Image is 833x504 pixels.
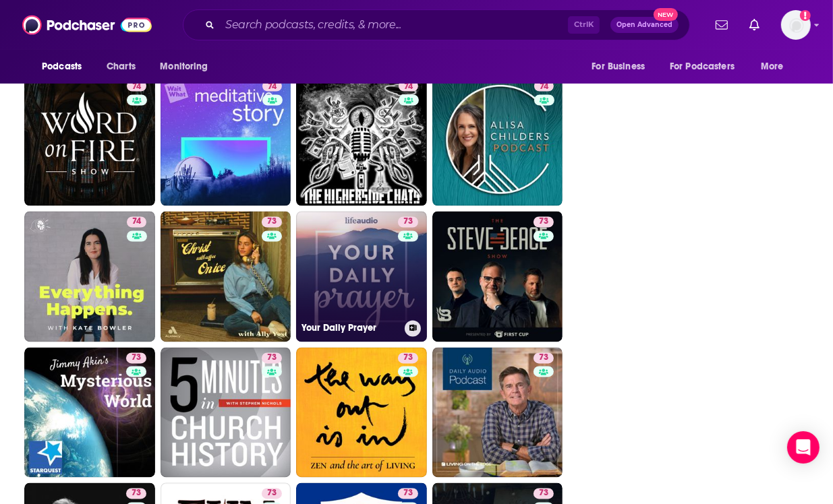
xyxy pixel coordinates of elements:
a: 74 [534,81,554,92]
button: open menu [150,54,225,80]
a: 73 [126,353,146,364]
div: Open Intercom Messenger [787,431,820,464]
input: Search podcasts, credits, & more... [220,14,568,36]
span: Monitoring [160,57,208,76]
span: 73 [539,487,548,501]
a: 74 [161,75,291,206]
button: Show profile menu [781,10,811,40]
a: Show notifications dropdown [710,13,733,36]
a: 73 [296,348,427,478]
a: 73 [126,489,146,499]
span: 74 [132,80,141,94]
button: open menu [751,54,801,80]
img: User Profile [781,10,811,40]
a: 73 [161,348,291,478]
a: 74 [127,81,146,92]
a: 73 [262,217,282,228]
svg: Add a profile image [800,10,811,21]
span: Podcasts [42,57,82,76]
span: Charts [107,57,136,76]
span: 73 [403,487,413,501]
img: Podchaser - Follow, Share and Rate Podcasts [22,12,152,38]
span: 73 [403,352,413,365]
span: 73 [539,216,548,229]
button: open menu [661,54,754,80]
a: 74 [296,75,427,206]
a: 74 [399,81,418,92]
a: 74 [24,75,155,206]
span: 73 [132,487,141,501]
a: 73 [398,489,418,499]
span: 74 [540,80,548,94]
span: More [761,57,784,76]
span: Ctrl K [568,16,600,34]
a: 74 [127,217,146,228]
a: 74 [432,75,563,206]
a: Charts [98,54,144,80]
a: 73Your Daily Prayer [296,212,427,342]
span: 73 [132,352,141,365]
span: 73 [267,216,277,229]
span: For Podcasters [670,57,735,76]
a: 73 [262,353,282,364]
div: Search podcasts, credits, & more... [183,9,690,40]
span: Open Advanced [616,22,672,28]
span: 73 [267,487,277,501]
a: 73 [534,353,554,364]
a: 73 [398,353,418,364]
a: 73 [534,489,554,499]
a: 73 [262,489,282,499]
span: 74 [132,216,141,229]
span: Logged in as JohnJMudgett [781,10,811,40]
button: Open AdvancedNew [610,17,679,33]
a: 73 [24,348,155,478]
span: 73 [267,352,277,365]
button: open menu [32,54,99,80]
span: 73 [403,216,413,229]
button: open menu [582,54,662,80]
a: 73 [534,217,554,228]
span: 73 [539,352,548,365]
a: 74 [262,81,282,92]
span: New [654,8,678,21]
a: Show notifications dropdown [744,13,765,36]
a: 73 [161,212,291,342]
a: 74 [24,212,155,342]
span: 74 [268,80,277,94]
a: 73 [432,348,563,478]
a: 73 [432,212,563,342]
a: 73 [398,217,418,228]
h3: Your Daily Prayer [301,323,399,334]
span: For Business [592,57,645,76]
span: 74 [404,80,413,94]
